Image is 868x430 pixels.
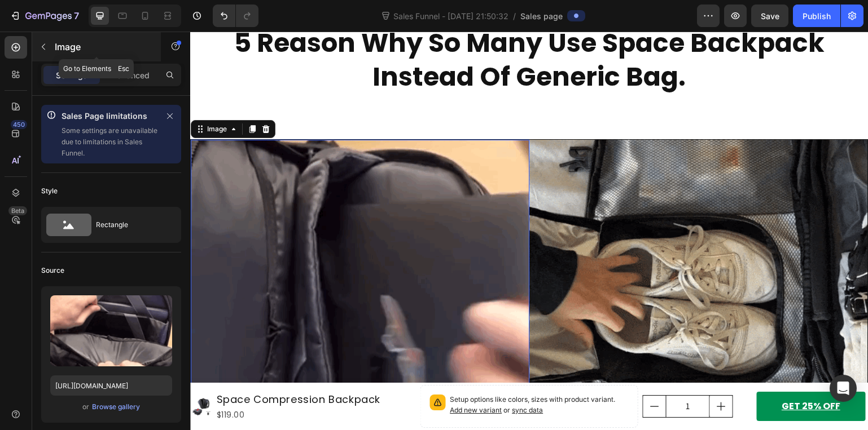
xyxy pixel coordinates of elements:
p: 7 [74,9,79,23]
div: Rectangle [96,212,165,238]
div: 450 [11,120,27,129]
span: Sales page [520,10,563,22]
input: quantity [476,364,520,385]
button: decrement [453,364,476,385]
img: preview-image [50,295,172,366]
span: sync data [322,374,353,383]
p: Advanced [111,69,150,81]
div: Beta [8,206,27,215]
span: / [513,10,516,22]
div: GET 25% OFF [591,367,650,383]
input: https://example.com/image.jpg [50,375,172,396]
span: or [82,400,89,414]
div: Image [15,92,39,103]
button: GET 25% OFF [566,360,675,390]
p: Sales Page limitations [62,109,159,123]
div: Publish [803,10,831,22]
button: increment [520,364,542,385]
p: Image [55,40,151,54]
iframe: Design area [190,32,868,430]
button: Browse gallery [91,401,141,413]
div: Browse gallery [92,402,140,412]
p: Settings [56,69,87,81]
span: or [312,374,353,383]
button: 7 [5,5,84,27]
div: Open Intercom Messenger [830,375,857,402]
div: Source [41,265,64,276]
button: Publish [793,5,840,27]
div: Style [41,186,58,196]
span: Save [761,11,779,21]
span: Sales Funnel - [DATE] 21:50:32 [391,10,511,22]
span: Add new variant [260,374,312,383]
p: Some settings are unavailable due to limitations in Sales Funnel. [62,125,159,159]
button: Save [751,5,788,27]
div: Undo/Redo [213,5,258,27]
p: Setup options like colors, sizes with product variant. [260,363,439,384]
